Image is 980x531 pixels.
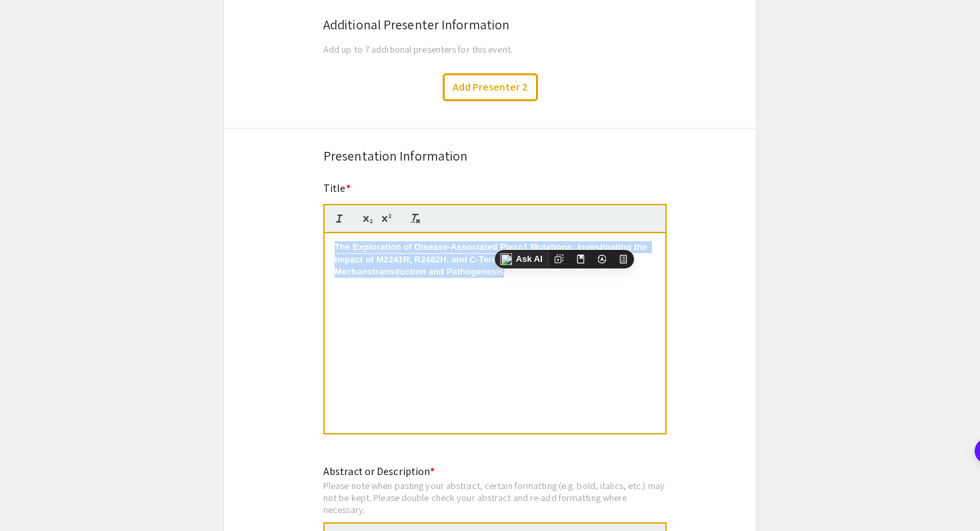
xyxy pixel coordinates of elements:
button: Add Presenter 2 [443,73,538,101]
mat-label: Abstract or Description [323,464,435,478]
div: Presentation Information [323,146,657,166]
div: Additional Presenter Information [323,15,657,35]
iframe: Chat [10,471,57,521]
span: Add up to 7 additional presenters for this event. [323,43,513,55]
div: Please note when pasting your abstract, certain formatting (e.g. bold, italics, etc.) may not be ... [323,480,667,515]
strong: The Exploration of Disease-Associated Piezo1 Mutations: Investigating the Impact of M2241R, R2482... [335,242,650,276]
mat-label: Title [323,181,351,195]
